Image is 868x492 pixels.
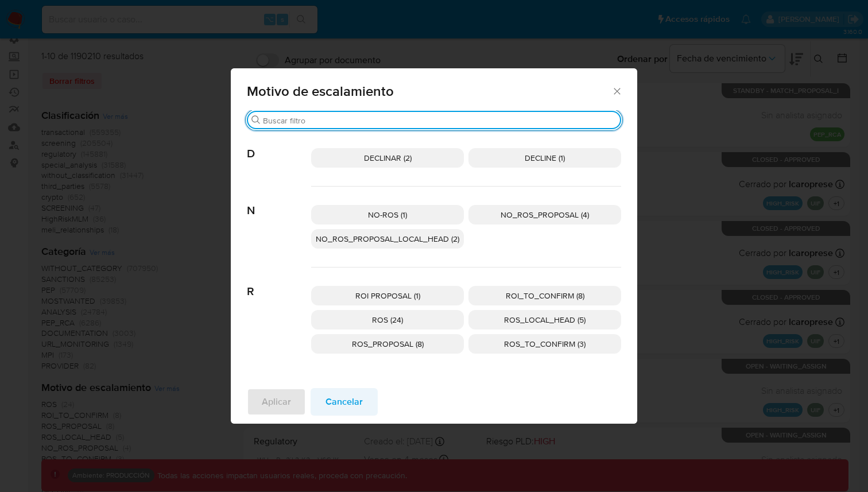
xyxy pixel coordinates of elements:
[364,152,412,164] span: DECLINAR (2)
[506,290,584,301] span: ROI_TO_CONFIRM (8)
[501,209,589,220] span: NO_ROS_PROPOSAL (4)
[247,268,311,299] span: R
[247,187,311,218] span: N
[504,338,586,350] span: ROS_TO_CONFIRM (3)
[372,314,403,326] span: ROS (24)
[247,84,611,98] span: Motivo de escalamiento
[468,310,621,330] div: ROS_LOCAL_HEAD (5)
[311,148,464,168] div: DECLINAR (2)
[468,148,621,168] div: DECLINE (1)
[311,334,464,354] div: ROS_PROPOSAL (8)
[251,115,261,125] button: Buscar
[247,130,311,161] span: D
[468,334,621,354] div: ROS_TO_CONFIRM (3)
[355,290,420,301] span: ROI PROPOSAL (1)
[352,338,424,350] span: ROS_PROPOSAL (8)
[311,310,464,330] div: ROS (24)
[368,209,407,220] span: NO-ROS (1)
[504,314,586,326] span: ROS_LOCAL_HEAD (5)
[525,152,565,164] span: DECLINE (1)
[316,233,459,245] span: NO_ROS_PROPOSAL_LOCAL_HEAD (2)
[311,229,464,249] div: NO_ROS_PROPOSAL_LOCAL_HEAD (2)
[468,286,621,305] div: ROI_TO_CONFIRM (8)
[325,389,363,414] span: Cancelar
[468,205,621,224] div: NO_ROS_PROPOSAL (4)
[311,388,378,416] button: Cancelar
[611,86,622,96] button: Cerrar
[263,115,617,126] input: Buscar filtro
[311,205,464,224] div: NO-ROS (1)
[311,286,464,305] div: ROI PROPOSAL (1)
